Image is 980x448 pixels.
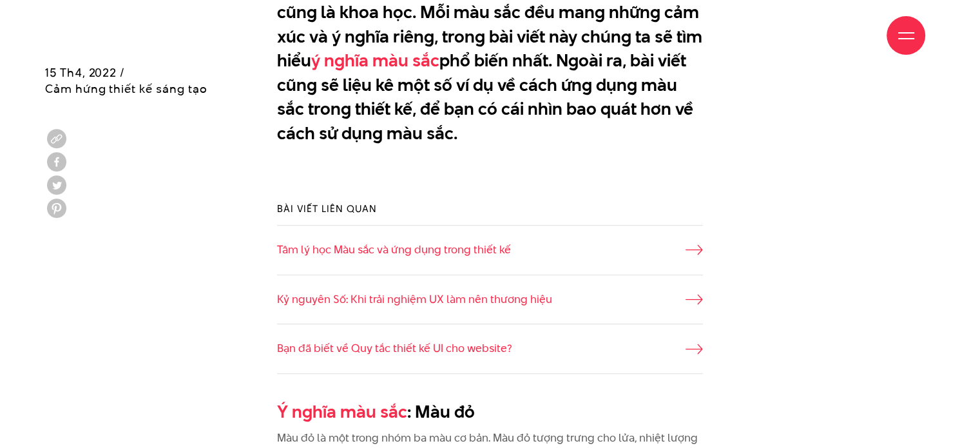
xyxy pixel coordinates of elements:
h2: : Màu đỏ [277,400,703,424]
span: 15 Th4, 2022 / Cảm hứng thiết kế sáng tạo [45,64,207,97]
a: Kỷ nguyên Số: Khi trải nghiệm UX làm nên thương hiệu [277,291,703,308]
h3: Bài viết liên quan [277,202,703,215]
a: Ý nghĩa màu sắc [277,400,407,424]
a: Tâm lý học Màu sắc và ứng dụng trong thiết kế [277,242,703,258]
a: Bạn đã biết về Quy tắc thiết kế UI cho website? [277,340,703,357]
